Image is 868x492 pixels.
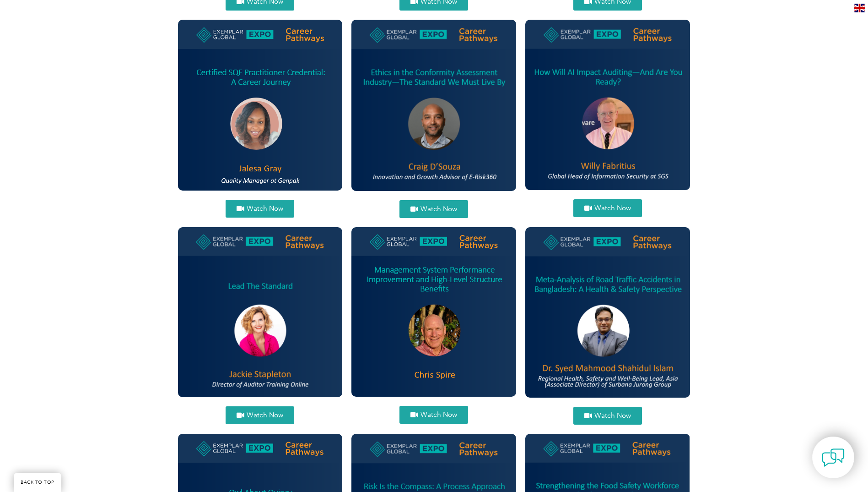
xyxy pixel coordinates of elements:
[351,20,516,191] img: craig
[421,411,457,418] span: Watch Now
[822,446,845,469] img: contact-chat.png
[421,206,457,213] span: Watch Now
[226,406,294,424] a: Watch Now
[594,412,631,419] span: Watch Now
[226,200,294,218] a: Watch Now
[573,407,642,425] a: Watch Now
[399,406,468,424] a: Watch Now
[247,412,283,419] span: Watch Now
[247,205,283,212] span: Watch Now
[178,20,343,190] img: Jelesa SQF
[594,205,631,212] span: Watch Now
[178,227,343,397] img: jackie
[525,227,690,398] img: Syed
[573,199,642,217] a: Watch Now
[14,473,61,492] a: BACK TO TOP
[854,4,865,12] img: en
[399,200,468,218] a: Watch Now
[351,227,516,397] img: Spire
[525,20,690,190] img: willy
